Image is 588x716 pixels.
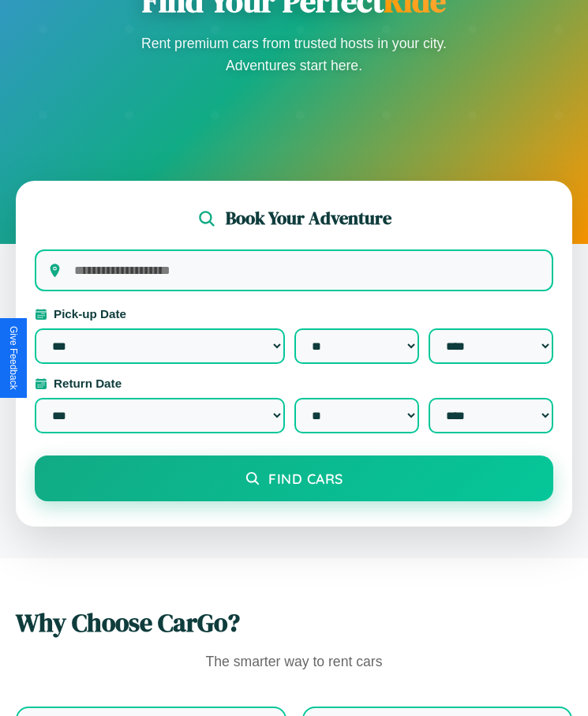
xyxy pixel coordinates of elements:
p: The smarter way to rent cars [16,650,572,675]
button: Find Cars [35,455,553,501]
div: Give Feedback [8,326,19,390]
p: Rent premium cars from trusted hosts in your city. Adventures start here. [137,32,452,77]
label: Return Date [35,377,553,390]
label: Pick-up Date [35,307,553,321]
h2: Book Your Adventure [226,206,391,231]
h2: Why Choose CarGo? [16,605,572,640]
